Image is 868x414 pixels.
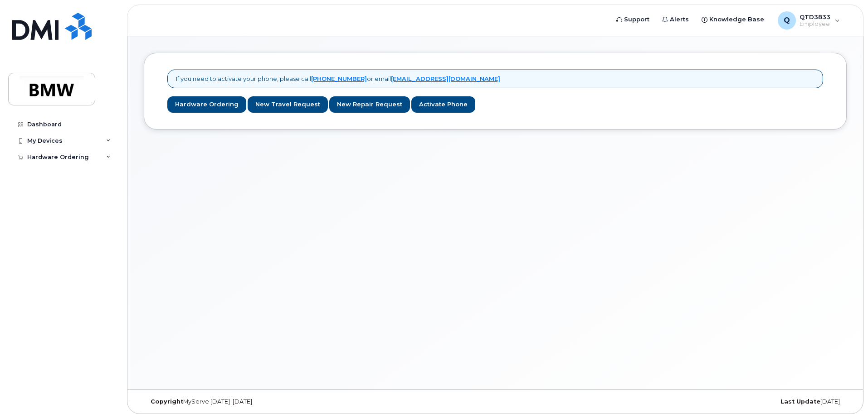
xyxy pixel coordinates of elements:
a: New Repair Request [329,96,410,113]
a: [PHONE_NUMBER] [311,75,367,82]
strong: Last Update [780,398,820,405]
p: If you need to activate your phone, please call or email [176,75,500,83]
div: [DATE] [612,398,847,405]
div: MyServe [DATE]–[DATE] [144,398,378,405]
strong: Copyright [151,398,183,405]
a: New Travel Request [248,96,328,113]
a: Hardware Ordering [167,96,246,113]
a: Activate Phone [411,96,475,113]
a: [EMAIL_ADDRESS][DOMAIN_NAME] [391,75,500,82]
